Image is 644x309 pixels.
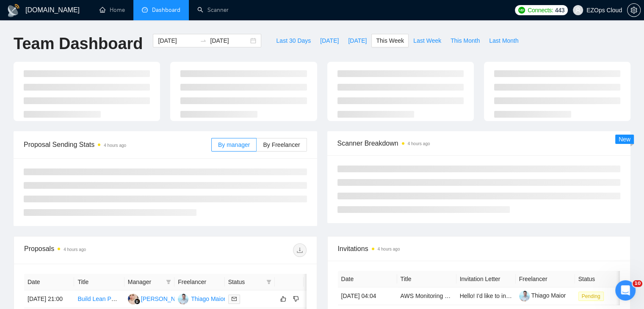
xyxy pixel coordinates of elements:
[338,287,397,305] td: [DATE] 04:04
[627,3,641,17] button: setting
[124,274,174,290] th: Manager
[446,34,484,47] button: This Month
[266,279,271,284] span: filter
[320,36,339,45] span: [DATE]
[77,295,249,302] a: Build Lean PWA (Auth Gate + Timer + Streaks + GPT Integration)
[413,36,441,45] span: Last Week
[191,294,226,303] div: Thiago Maior
[128,295,190,302] a: AJ[PERSON_NAME]
[627,7,640,14] span: setting
[376,36,404,45] span: This Week
[401,292,497,299] a: AWS Monitoring Optimization Expert
[516,271,575,287] th: Freelancer
[178,294,188,304] img: TM
[397,287,456,305] td: AWS Monitoring Optimization Expert
[291,294,301,304] button: dislike
[200,37,207,44] span: swap-right
[276,36,311,45] span: Last 30 Days
[408,141,430,146] time: 4 hours ago
[166,279,171,284] span: filter
[451,36,480,45] span: This Month
[100,6,125,14] a: homeHome
[7,4,20,17] img: logo
[24,274,74,290] th: Date
[164,276,173,288] span: filter
[174,274,224,290] th: Freelancer
[228,277,263,287] span: Status
[178,295,226,302] a: TMThiago Maior
[378,247,400,251] time: 4 hours ago
[104,143,126,148] time: 4 hours ago
[24,139,211,150] span: Proposal Sending Stats
[158,36,196,45] input: Start date
[518,7,525,14] img: upwork-logo.png
[348,36,367,45] span: [DATE]
[528,6,553,15] span: Connects:
[280,295,286,302] span: like
[484,34,523,47] button: Last Month
[619,136,630,143] span: New
[397,271,456,287] th: Title
[271,34,315,47] button: Last 30 Days
[293,295,299,302] span: dislike
[409,34,446,47] button: Last Week
[265,276,273,288] span: filter
[615,280,636,301] iframe: Intercom live chat
[575,271,634,287] th: Status
[578,292,604,301] span: Pending
[24,243,165,257] div: Proposals
[141,294,190,303] div: [PERSON_NAME]
[633,280,642,287] span: 10
[315,34,343,47] button: [DATE]
[519,291,530,301] img: c1nIYiYEnWxP2TfA_dGaGsU0yq_D39oq7r38QHb4DlzjuvjqWQxPJgmVLd1BESEi1_
[74,290,124,308] td: Build Lean PWA (Auth Gate + Timer + Streaks + GPT Integration)
[200,37,207,44] span: to
[555,6,564,15] span: 443
[456,271,516,287] th: Invitation Letter
[14,34,143,54] h1: Team Dashboard
[210,36,249,45] input: End date
[338,271,397,287] th: Date
[152,6,180,14] span: Dashboard
[278,294,288,304] button: like
[128,294,138,304] img: AJ
[74,274,124,290] th: Title
[627,7,641,14] a: setting
[575,7,581,13] span: user
[337,138,621,149] span: Scanner Breakdown
[197,6,229,14] a: searchScanner
[371,34,409,47] button: This Week
[338,243,620,254] span: Invitations
[218,141,250,148] span: By manager
[24,290,74,308] td: [DATE] 21:00
[128,277,163,287] span: Manager
[142,7,148,13] span: dashboard
[578,292,607,299] a: Pending
[343,34,371,47] button: [DATE]
[232,296,237,301] span: mail
[134,298,140,304] img: gigradar-bm.png
[263,141,300,148] span: By Freelancer
[64,247,86,252] time: 4 hours ago
[489,36,518,45] span: Last Month
[519,292,566,299] a: Thiago Maior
